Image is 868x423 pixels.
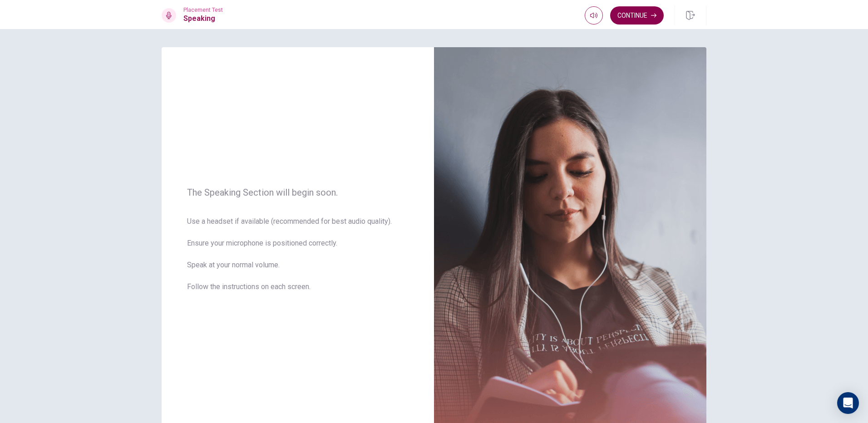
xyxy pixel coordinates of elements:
[183,13,223,24] h1: Speaking
[610,6,664,25] button: Continue
[187,187,409,198] span: The Speaking Section will begin soon.
[187,216,409,303] span: Use a headset if available (recommended for best audio quality). Ensure your microphone is positi...
[837,392,859,414] div: Open Intercom Messenger
[183,7,223,13] span: Placement Test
